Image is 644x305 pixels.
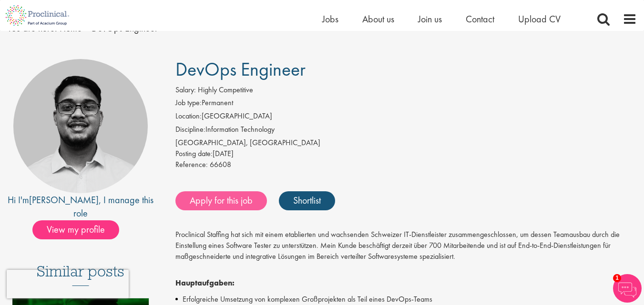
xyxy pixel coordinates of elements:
li: Permanent [175,98,637,111]
span: Posting date: [175,148,213,158]
a: Jobs [322,13,338,25]
a: Upload CV [518,13,561,25]
label: Reference: [175,159,208,170]
img: imeage of recruiter Timothy Deschamps [13,59,148,193]
a: About us [362,13,394,25]
div: [GEOGRAPHIC_DATA], [GEOGRAPHIC_DATA] [175,138,637,148]
strong: Hauptaufgaben: [175,278,235,288]
span: DevOps Engineer [175,57,306,81]
a: [PERSON_NAME] [29,194,99,206]
a: View my profile [32,222,129,235]
span: View my profile [32,220,119,239]
span: 66608 [210,159,231,169]
label: Job type: [175,98,202,108]
a: Join us [418,13,442,25]
p: Proclinical Staffing hat sich mit einem etablierten und wachsenden Schweizer IT-Dienstleister zus... [175,229,637,273]
div: [DATE] [175,148,637,159]
div: Hi I'm , I manage this role [7,193,154,220]
a: Shortlist [279,191,335,210]
label: Location: [175,111,202,122]
label: Salary: [175,85,196,96]
label: Discipline: [175,124,205,135]
img: Chatbot [613,274,642,303]
a: Contact [466,13,494,25]
h3: Similar posts [37,263,124,286]
span: 1 [613,274,621,282]
li: Information Technology [175,124,637,138]
span: Highly Competitive [198,85,253,95]
li: Erfolgreiche Umsetzung von komplexen Großprojekten als Teil eines DevOps-Teams [175,294,637,305]
li: [GEOGRAPHIC_DATA] [175,111,637,124]
a: Apply for this job [175,191,267,210]
iframe: reCAPTCHA [7,270,129,298]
